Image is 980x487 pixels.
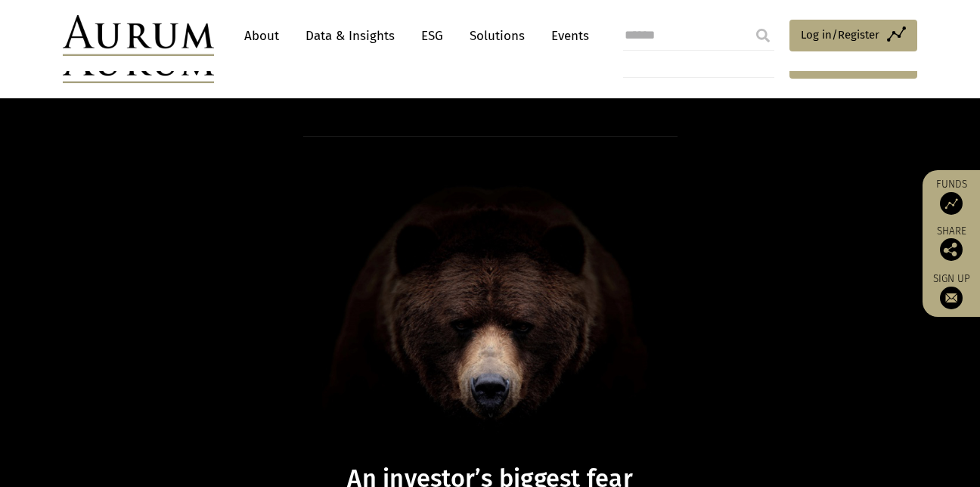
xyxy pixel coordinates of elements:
img: Aurum [63,15,214,56]
a: About [237,22,287,50]
a: Sign up [930,272,972,309]
input: Submit [748,20,778,51]
span: Log in/Register [801,26,879,44]
img: Access Funds [940,192,963,215]
a: Data & Insights [298,22,402,50]
a: Funds [930,178,972,215]
a: ESG [414,22,451,50]
a: Solutions [462,22,532,50]
img: Share this post [940,238,963,261]
img: Sign up to our newsletter [940,287,963,309]
div: Share [930,226,972,261]
a: Events [544,22,589,50]
a: Log in/Register [789,20,917,51]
